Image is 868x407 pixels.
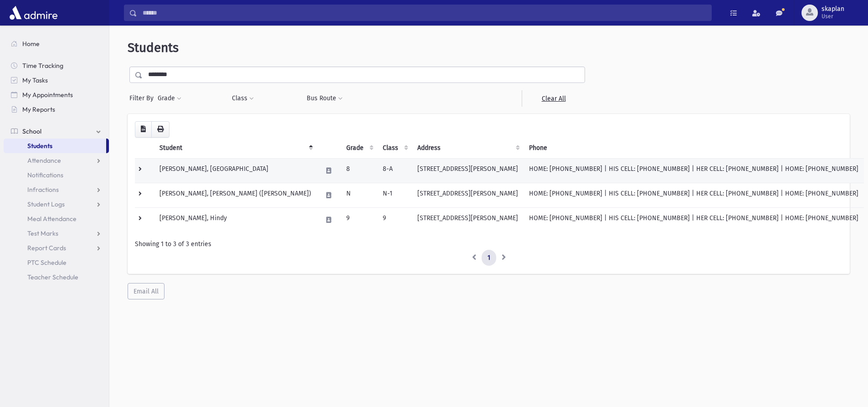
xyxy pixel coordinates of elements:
[22,62,63,70] span: Time Tracking
[128,40,179,55] span: Students
[4,182,109,197] a: Infractions
[27,215,77,223] span: Meal Attendance
[22,91,73,99] span: My Appointments
[27,244,66,252] span: Report Cards
[377,207,412,232] td: 9
[27,156,61,165] span: Attendance
[4,139,106,153] a: Students
[27,171,63,179] span: Notifications
[341,183,377,207] td: N
[4,102,109,117] a: My Reports
[4,36,109,51] a: Home
[482,250,496,266] a: 1
[154,138,317,159] th: Student: activate to sort column descending
[412,207,524,232] td: [STREET_ADDRESS][PERSON_NAME]
[341,138,377,159] th: Grade: activate to sort column ascending
[27,273,78,281] span: Teacher Schedule
[4,197,109,211] a: Student Logs
[4,153,109,168] a: Attendance
[822,5,844,13] span: skaplan
[151,121,169,138] button: Print
[524,158,864,183] td: HOME: [PHONE_NUMBER] | HIS CELL: [PHONE_NUMBER] | HER CELL: [PHONE_NUMBER] | HOME: [PHONE_NUMBER]
[154,158,317,183] td: [PERSON_NAME], [GEOGRAPHIC_DATA]
[154,183,317,207] td: [PERSON_NAME], [PERSON_NAME] ([PERSON_NAME])
[341,207,377,232] td: 9
[7,4,60,22] img: AdmirePro
[524,138,864,159] th: Phone
[4,211,109,226] a: Meal Attendance
[27,142,52,150] span: Students
[377,158,412,183] td: 8-A
[27,229,58,237] span: Test Marks
[128,283,164,299] button: Email All
[231,90,254,107] button: Class
[27,258,67,267] span: PTC Schedule
[157,90,182,107] button: Grade
[377,183,412,207] td: N-1
[822,13,844,20] span: User
[412,183,524,207] td: [STREET_ADDRESS][PERSON_NAME]
[4,58,109,73] a: Time Tracking
[4,88,109,102] a: My Appointments
[412,138,524,159] th: Address: activate to sort column ascending
[4,226,109,241] a: Test Marks
[22,76,48,84] span: My Tasks
[524,207,864,232] td: HOME: [PHONE_NUMBER] | HIS CELL: [PHONE_NUMBER] | HER CELL: [PHONE_NUMBER] | HOME: [PHONE_NUMBER]
[129,93,157,103] span: Filter By
[412,158,524,183] td: [STREET_ADDRESS][PERSON_NAME]
[154,207,317,232] td: [PERSON_NAME], Hindy
[341,158,377,183] td: 8
[4,270,109,284] a: Teacher Schedule
[27,185,59,194] span: Infractions
[135,121,152,138] button: CSV
[306,90,343,107] button: Bus Route
[522,90,585,107] a: Clear All
[135,239,842,249] div: Showing 1 to 3 of 3 entries
[22,105,55,113] span: My Reports
[27,200,65,208] span: Student Logs
[22,127,41,135] span: School
[4,255,109,270] a: PTC Schedule
[4,241,109,255] a: Report Cards
[524,183,864,207] td: HOME: [PHONE_NUMBER] | HIS CELL: [PHONE_NUMBER] | HER CELL: [PHONE_NUMBER] | HOME: [PHONE_NUMBER]
[4,73,109,88] a: My Tasks
[377,138,412,159] th: Class: activate to sort column ascending
[22,40,40,48] span: Home
[4,168,109,182] a: Notifications
[137,5,711,21] input: Search
[4,124,109,139] a: School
